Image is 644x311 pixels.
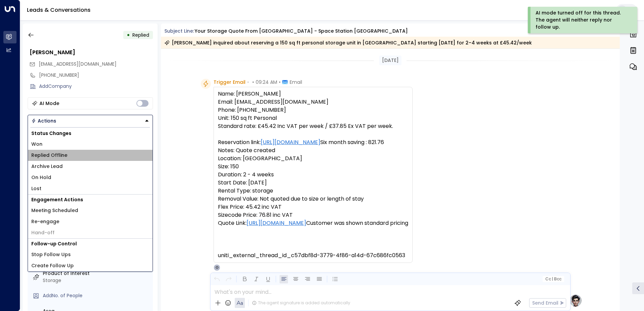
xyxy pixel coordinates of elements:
span: Won [31,141,42,148]
span: Trigger Email [214,79,246,85]
div: [PERSON_NAME] [30,48,153,57]
button: Undo [213,275,221,283]
h1: Follow-up Control [28,239,153,249]
span: Create Follow Up [31,262,74,269]
div: Actions [31,118,56,124]
span: | [552,277,553,281]
img: profile-logo.png [569,294,582,307]
div: Your storage quote from [GEOGRAPHIC_DATA] - Space Station [GEOGRAPHIC_DATA] [195,28,408,35]
div: AddCompany [39,83,153,90]
h1: Engagement Actions [28,195,153,205]
div: Storage [43,277,150,284]
span: Replied Offline [31,152,67,159]
div: AI mode turned off for this thread. The agent will neither reply nor follow up. [536,9,628,31]
div: Button group with a nested menu [28,115,153,127]
span: • [252,79,254,85]
span: Hand-off [31,229,55,236]
button: Actions [28,115,153,127]
span: • [247,79,249,85]
button: Cc|Bcc [542,276,564,282]
span: Re-engage [31,218,59,225]
span: [EMAIL_ADDRESS][DOMAIN_NAME] [39,61,117,67]
div: • [127,29,130,41]
span: Lost [31,185,41,192]
a: [URL][DOMAIN_NAME] [247,219,306,227]
span: Cc Bcc [545,277,561,281]
span: Stop Follow Ups [31,251,71,258]
span: On Hold [31,174,51,181]
a: [URL][DOMAIN_NAME] [261,138,320,146]
div: [PERSON_NAME] inquired about reserving a 150 sq ft personal storage unit in [GEOGRAPHIC_DATA] sta... [164,39,532,46]
div: The agent signature is added automatically [252,300,350,306]
a: Leads & Conversations [27,6,91,14]
span: Email [290,79,302,85]
div: AddNo. of People [43,292,150,299]
label: Product of Interest [43,270,150,277]
h1: Status Changes [28,128,153,139]
button: Redo [224,275,233,283]
span: Meeting Scheduled [31,207,78,214]
div: [DATE] [379,56,401,65]
span: kymdalton93@hotmail.co.uk [39,61,117,68]
div: [PHONE_NUMBER] [39,72,153,79]
div: O [214,264,220,271]
span: • [279,79,281,85]
span: Subject Line: [164,28,194,34]
div: AI Mode [39,100,59,107]
pre: Name: [PERSON_NAME] Email: [EMAIL_ADDRESS][DOMAIN_NAME] Phone: [PHONE_NUMBER] Unit: 150 sq ft Per... [218,90,408,260]
span: 09:24 AM [256,79,277,85]
span: Replied [132,32,149,38]
span: Archive Lead [31,163,63,170]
